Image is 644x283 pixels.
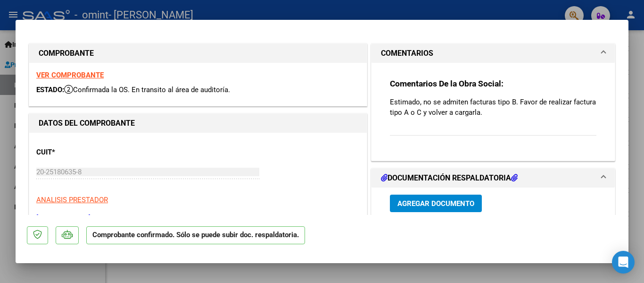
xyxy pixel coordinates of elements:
[372,63,615,161] div: COMENTARIOS
[36,147,133,158] p: CUIT
[372,169,615,188] mat-expansion-panel-header: DOCUMENTACIÓN RESPALDATORIA
[390,195,482,212] button: Agregar Documento
[372,44,615,63] mat-expansion-panel-header: COMENTARIOS
[390,79,504,88] strong: Comentarios De la Obra Social:
[381,172,518,184] h1: DOCUMENTACIÓN RESPALDATORIA
[39,49,94,58] strong: COMPROBANTE
[36,86,64,94] span: ESTADO:
[612,251,635,274] div: Open Intercom Messenger
[64,86,230,94] span: Confirmada la OS. En transito al área de auditoría.
[390,97,596,118] p: Estimado, no se admiten facturas tipo B. Favor de realizar factura tipo A o C y volver a cargarla.
[39,119,135,128] strong: DATOS DEL COMPROBANTE
[36,213,360,223] p: [PERSON_NAME]
[397,199,474,208] span: Agregar Documento
[86,226,305,245] p: Comprobante confirmado. Sólo se puede subir doc. respaldatoria.
[36,71,104,79] a: VER COMPROBANTE
[36,196,108,204] span: ANALISIS PRESTADOR
[381,48,433,59] h1: COMENTARIOS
